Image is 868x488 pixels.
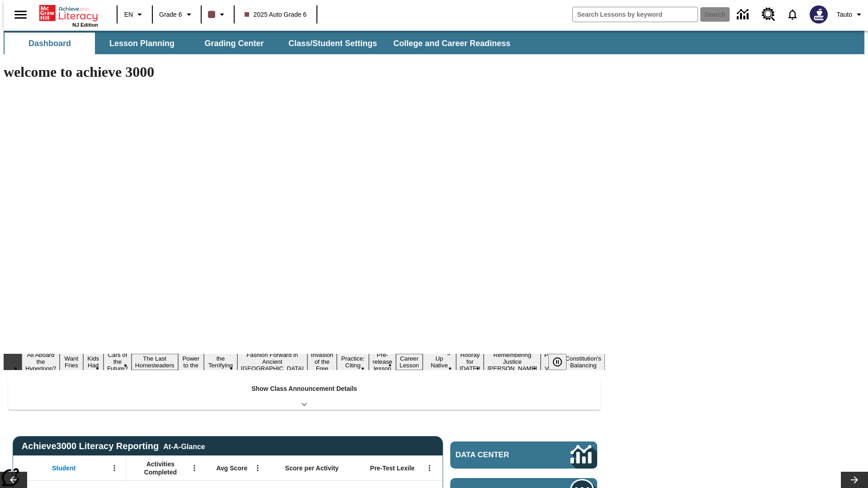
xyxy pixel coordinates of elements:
span: Student [52,464,75,472]
button: Open Menu [423,461,436,475]
span: 2025 Auto Grade 6 [245,10,307,19]
div: Home [39,3,98,28]
button: Slide 3 Dirty Jobs Kids Had To Do [83,340,104,384]
span: Score per Activity [285,464,339,472]
button: Slide 11 Pre-release lesson [369,350,396,373]
div: SubNavbar [4,31,864,54]
p: Show Class Announcement Details [251,384,357,394]
button: Select a new avatar [804,3,833,26]
span: Tauto [837,10,852,19]
span: Data Center [456,450,540,460]
button: Open Menu [188,461,201,475]
button: Grade: Grade 6, Select a grade [156,6,198,23]
button: Lesson Planning [97,33,187,54]
a: Resource Center, Will open in new tab [756,2,781,27]
button: Slide 7 Attack of the Terrifying Tomatoes [204,347,237,377]
span: Pre-Test Lexile [370,464,415,472]
span: EN [124,10,133,19]
button: Slide 1 All Aboard the Hyperloop? [22,350,60,373]
span: Achieve3000 Literacy Reporting [22,441,205,451]
button: Open side menu [7,1,34,28]
a: Notifications [781,3,804,26]
button: Class/Student Settings [281,33,384,54]
h1: welcome to achieve 3000 [4,64,605,80]
button: Slide 13 Cooking Up Native Traditions [423,347,456,377]
button: Slide 8 Fashion Forward in Ancient Rome [237,350,307,373]
button: Profile/Settings [833,6,868,23]
button: Slide 2 Do You Want Fries With That? [60,340,83,384]
button: Slide 17 The Constitution's Balancing Act [561,347,605,377]
button: Slide 10 Mixed Practice: Citing Evidence [337,347,369,377]
button: Slide 4 Cars of the Future? [104,350,132,373]
button: Open Menu [108,461,121,475]
button: College and Career Readiness [386,33,518,54]
button: Slide 14 Hooray for Constitution Day! [456,350,484,373]
button: Dashboard [5,33,95,54]
button: Lesson carousel, Next [841,472,868,488]
button: Slide 5 The Last Homesteaders [132,354,178,370]
span: Grade 6 [159,10,182,19]
button: Slide 6 Solar Power to the People [178,347,204,377]
a: Data Center [731,2,756,27]
button: Slide 9 The Invasion of the Free CD [307,343,337,380]
a: Data Center [450,441,597,469]
button: Slide 15 Remembering Justice O'Connor [484,350,541,373]
span: Activities Completed [131,460,190,476]
button: Open Menu [251,461,264,475]
span: Avg Score [216,464,247,472]
div: Pause [548,354,576,370]
div: At-A-Glance [163,441,205,451]
span: NJ Edition [72,22,98,28]
button: Pause [548,354,566,370]
button: Language: EN, Select a language [120,6,149,23]
img: Avatar [810,5,828,23]
input: search field [573,7,698,22]
button: Slide 16 Point of View [541,350,561,373]
div: Show Class Announcement Details [8,379,600,410]
button: Grading Center [189,33,279,54]
div: SubNavbar [4,33,519,54]
a: Home [39,4,98,22]
button: Class color is dark brown. Change class color [204,6,231,23]
button: Slide 12 Career Lesson [396,354,423,370]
